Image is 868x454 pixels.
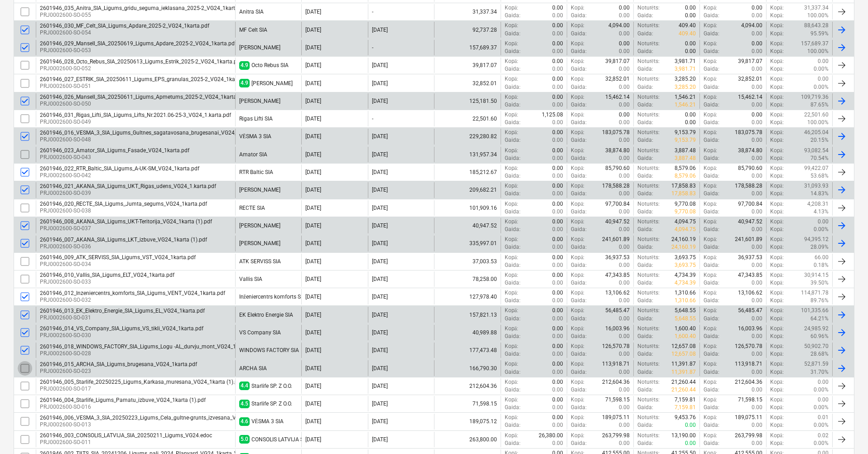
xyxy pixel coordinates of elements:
p: PRJ0002600-SO-053 [40,47,236,54]
div: 185,212.67 [434,164,501,180]
div: 39,817.07 [434,58,501,73]
p: Gaida : [571,172,587,180]
p: 0.00 [619,119,630,126]
p: 39,817.07 [738,58,762,65]
span: 4.9 [239,79,250,87]
p: PRJ0002600-SO-054 [40,29,209,37]
p: PRJ0002600-SO-050 [40,100,246,108]
p: 0.00 [752,30,762,38]
p: 0.00 [818,58,829,65]
p: Kopā : [571,164,584,172]
p: 20.15% [810,136,829,144]
p: 183,075.78 [602,129,630,136]
p: 157,689.37 [801,40,829,48]
p: 0.00 [752,40,762,48]
div: 2601946_035_Anitra_SIA_Ligums_gridu_seguma_ieklasana_2025-2_VG24_1karta.pdf [40,5,248,11]
p: 0.00 [685,111,696,119]
div: VĒSMA 3 SIA [239,133,271,140]
p: Kopā : [505,22,518,29]
div: [DATE] [305,151,321,158]
p: Noturēts : [637,75,660,83]
p: Gaida : [637,190,653,198]
div: Rīgas Lifti SIA [239,116,273,122]
div: [DATE] [305,27,321,33]
p: 183,075.78 [735,129,762,136]
div: [DATE] [372,80,388,87]
div: 2601946_021_AKANA_SIA_Ligums_UKT_Rigas_udens_VG24_1.karta.pdf [40,183,216,189]
p: Gaida : [704,155,719,162]
p: Noturēts : [637,182,660,190]
p: Kopā : [770,136,784,144]
p: 0.00 [552,119,563,126]
p: Gaida : [637,83,653,91]
p: 85,790.60 [605,164,630,172]
p: 0.00 [752,172,762,180]
p: Kopā : [770,172,784,180]
p: 0.00 [752,111,762,119]
p: 9,153.79 [675,129,696,136]
p: 0.00 [619,4,630,12]
p: Gaida : [704,119,719,126]
p: 0.00 [552,136,563,144]
div: 2601946_029_Mansell_SIA_20250619_Ligums_Apdare_2025-2_VG24_1karta.pdf [40,40,236,47]
div: 101,909.16 [434,200,501,216]
div: 263,800.00 [434,432,501,447]
p: 70.54% [810,155,829,162]
p: Kopā : [704,93,717,101]
p: 0.00 [619,136,630,144]
p: Noturēts : [637,129,660,136]
p: Kopā : [505,182,518,190]
div: 78,258.00 [434,271,501,287]
p: Gaida : [505,65,521,73]
p: Gaida : [637,136,653,144]
p: 1,125.08 [542,111,563,119]
p: 0.00 [552,172,563,180]
p: Kopā : [770,119,784,126]
p: Kopā : [505,111,518,119]
p: 178,588.28 [602,182,630,190]
p: 109,719.36 [801,93,829,101]
p: Gaida : [571,101,587,109]
p: 0.00 [619,83,630,91]
p: 0.00 [552,182,563,190]
p: 0.00 [818,75,829,83]
p: 3,285.20 [675,83,696,91]
p: Kopā : [571,22,584,29]
p: 0.00 [619,40,630,48]
p: 0.00 [685,48,696,55]
iframe: Chat Widget [823,411,868,454]
div: [DATE] [305,187,321,193]
p: Kopā : [770,129,784,136]
p: Gaida : [637,172,653,180]
p: 93,082.54 [804,147,829,155]
p: Kopā : [704,147,717,155]
p: 0.00 [552,40,563,48]
p: Kopā : [770,12,784,19]
p: 0.00 [619,12,630,19]
p: Kopā : [505,58,518,65]
div: 125,181.50 [434,93,501,109]
p: Kopā : [704,164,717,172]
p: Kopā : [571,182,584,190]
p: Noturēts : [637,111,660,119]
p: 3,981.71 [675,65,696,73]
p: 0.00 [619,111,630,119]
p: 4,094.00 [741,22,762,29]
p: Kopā : [704,58,717,65]
p: Kopā : [770,4,784,12]
p: Kopā : [505,4,518,12]
p: 0.00 [752,119,762,126]
p: Gaida : [704,136,719,144]
div: AKANA SIA [239,187,280,193]
p: 31,093.93 [804,182,829,190]
p: 3,887.48 [675,155,696,162]
p: Kopā : [571,40,584,48]
p: Gaida : [704,48,719,55]
div: 209,682.21 [434,182,501,198]
div: MF Celt SIA [239,27,267,33]
p: 0.00 [552,190,563,198]
p: Gaida : [571,190,587,198]
p: 178,588.28 [735,182,762,190]
p: PRJ0002600-SO-042 [40,172,199,179]
p: PRJ0002600-SO-052 [40,65,242,72]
